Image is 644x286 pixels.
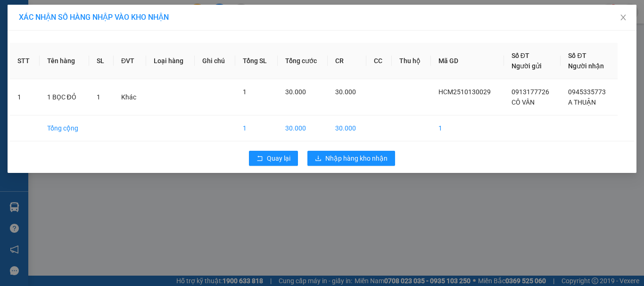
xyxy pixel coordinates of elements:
th: Loại hàng [146,43,195,79]
span: Người gửi [512,62,542,70]
th: CR [328,43,366,79]
span: rollback [256,155,263,163]
th: STT [10,43,40,79]
span: Nhập hàng kho nhận [325,153,388,163]
span: Quay lại [267,153,290,163]
th: CC [366,43,392,79]
span: Người nhận [568,62,604,70]
span: XÁC NHẬN SỐ HÀNG NHẬP VÀO KHO NHẬN [19,13,169,22]
button: downloadNhập hàng kho nhận [307,151,395,166]
td: Khác [114,79,146,115]
button: rollbackQuay lại [249,151,298,166]
td: 1 [431,115,504,141]
span: 1 [97,93,100,101]
button: Close [610,5,636,31]
span: Số ĐT [568,52,586,59]
span: 1 [243,88,247,96]
span: CÔ VÂN [512,98,535,106]
td: 30.000 [278,115,328,141]
td: 1 [10,79,40,115]
th: Mã GD [431,43,504,79]
td: 1 [235,115,278,141]
th: Tổng cước [278,43,328,79]
th: Tên hàng [40,43,90,79]
span: A THUẬN [568,98,596,106]
span: 30.000 [285,88,306,96]
th: ĐVT [114,43,146,79]
td: 1 BỌC ĐỎ [40,79,90,115]
th: Tổng SL [235,43,278,79]
span: 0913177726 [512,88,549,96]
span: download [315,155,322,163]
span: 0945335773 [568,88,606,96]
span: 30.000 [335,88,356,96]
td: 30.000 [328,115,366,141]
span: close [619,14,627,21]
span: Số ĐT [512,52,529,59]
th: SL [89,43,114,79]
th: Ghi chú [195,43,235,79]
span: HCM2510130029 [438,88,491,96]
th: Thu hộ [392,43,431,79]
td: Tổng cộng [40,115,90,141]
